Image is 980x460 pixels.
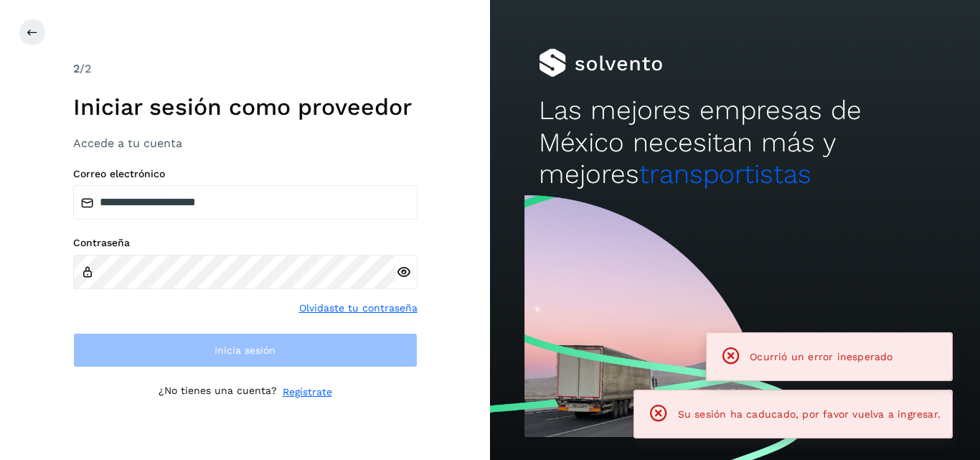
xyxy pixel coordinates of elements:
button: Inicia sesión [73,333,418,367]
p: ¿No tienes una cuenta? [159,385,277,400]
span: Inicia sesión [215,345,275,355]
span: Su sesión ha caducado, por favor vuelva a ingresar. [678,408,941,420]
a: Olvidaste tu contraseña [299,301,418,316]
span: transportistas [639,159,811,189]
a: Regístrate [283,385,332,400]
h1: Iniciar sesión como proveedor [73,93,418,121]
label: Correo electrónico [73,168,418,180]
h3: Accede a tu cuenta [73,136,418,150]
h2: Las mejores empresas de México necesitan más y mejores [539,95,930,190]
div: /2 [73,60,418,78]
span: 2 [73,62,80,75]
span: Ocurrió un error inesperado [750,351,892,362]
label: Contraseña [73,237,418,249]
